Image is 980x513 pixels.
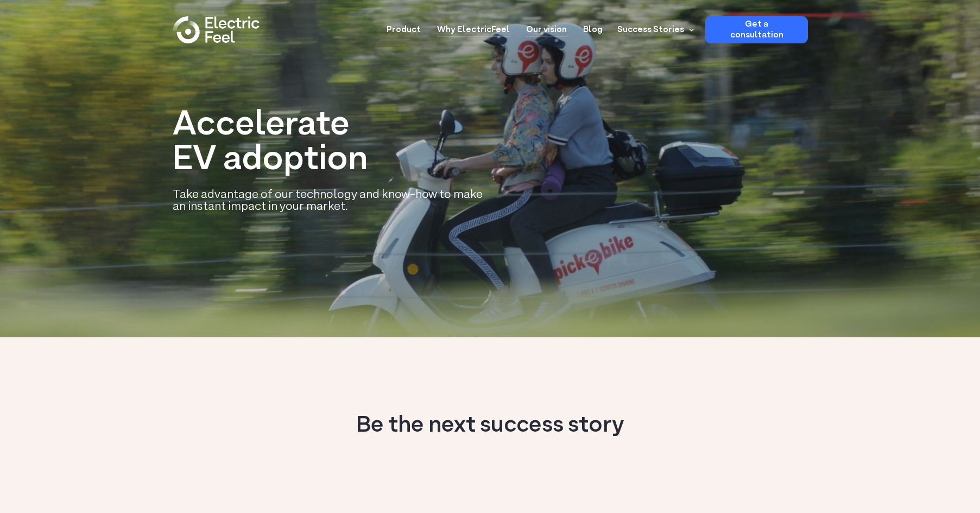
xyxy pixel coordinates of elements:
h2: Take advantage of our technology and know-how to make an instant impact in your market. [173,189,485,213]
h1: Accelerate EV adoption [173,108,485,178]
div: Success Stories [611,16,697,43]
input: Submit [41,43,93,63]
a: Get a consultation [705,16,808,43]
iframe: Chatbot [908,441,965,498]
a: Blog [583,16,603,36]
div: Success Stories [617,23,684,36]
a: Our vision [526,16,567,36]
a: Why ElectricFeel [437,16,510,36]
a: Product [387,16,421,36]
